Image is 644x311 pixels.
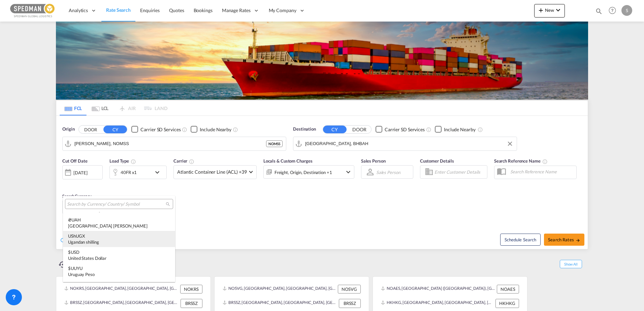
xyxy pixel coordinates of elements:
[68,217,71,222] span: ₴
[68,217,170,229] div: UAH
[68,233,76,239] span: USh
[68,282,72,287] span: лв
[68,233,170,245] div: UGX
[67,201,166,207] input: Search by Currency/ Country/ Symbol
[68,255,170,261] div: United States Dollar
[165,202,170,207] md-icon: icon-magnify
[68,266,74,271] span: $U
[68,249,71,255] span: $
[68,223,170,229] div: [GEOGRAPHIC_DATA] [PERSON_NAME]
[68,265,170,277] div: UYU
[68,271,170,277] div: Uruguay Peso
[68,239,170,245] div: Ugandan shilling
[68,281,170,293] div: UZS
[68,249,170,261] div: USD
